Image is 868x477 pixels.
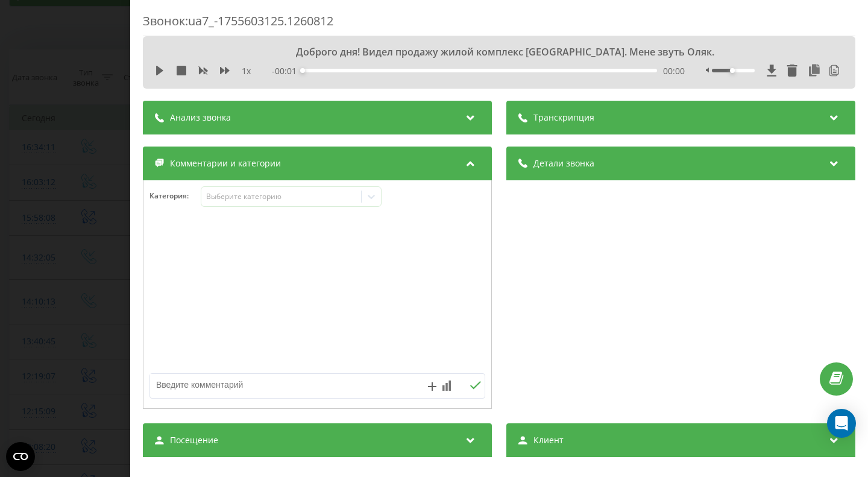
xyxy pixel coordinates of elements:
[170,434,218,446] span: Посещение
[242,65,251,77] span: 1 x
[533,112,594,124] span: Транскрипция
[206,192,357,201] div: Выберите категорию
[149,192,201,200] h4: Категория :
[533,157,594,169] span: Детали звонка
[827,409,856,438] div: Open Intercom Messenger
[663,65,685,77] span: 00:00
[221,45,777,58] div: Доброго дня! Видел продажу жилой комплекс [GEOGRAPHIC_DATA]. Мене звуть Оляк.
[143,13,855,36] div: Звонок : ua7_-1755603125.1260812
[170,157,281,169] span: Комментарии и категории
[170,112,231,124] span: Анализ звонка
[300,68,305,73] div: Accessibility label
[730,68,735,73] div: Accessibility label
[6,442,35,471] button: Open CMP widget
[533,434,564,446] span: Клиент
[272,65,303,77] span: - 00:01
